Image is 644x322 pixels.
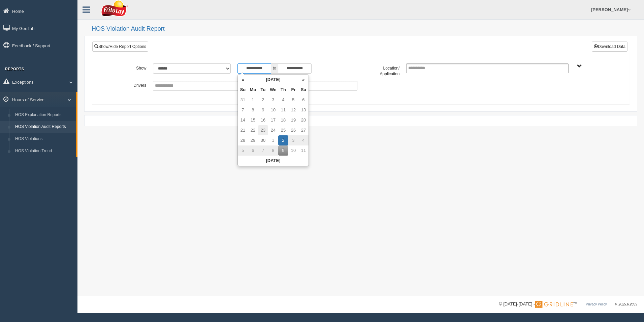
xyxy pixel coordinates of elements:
[248,75,298,85] th: [DATE]
[298,145,309,156] td: 11
[238,156,309,166] th: [DATE]
[258,125,268,135] td: 23
[238,95,248,105] td: 31
[298,115,309,125] td: 20
[258,95,268,105] td: 2
[238,85,248,95] th: Su
[248,85,258,95] th: Mo
[298,75,309,85] th: »
[248,135,258,145] td: 29
[298,135,309,145] td: 4
[248,115,258,125] td: 15
[278,115,288,125] td: 18
[238,145,248,156] td: 5
[278,125,288,135] td: 25
[12,109,76,121] a: HOS Explanation Reports
[258,145,268,156] td: 7
[499,301,637,308] div: © [DATE]-[DATE] - ™
[268,95,278,105] td: 3
[268,135,278,145] td: 1
[278,95,288,105] td: 4
[288,105,298,115] td: 12
[586,302,607,306] a: Privacy Policy
[288,85,298,95] th: Fr
[278,105,288,115] td: 11
[288,145,298,156] td: 10
[278,135,288,145] td: 2
[248,125,258,135] td: 22
[298,85,309,95] th: Sa
[12,145,76,157] a: HOS Violation Trend
[258,135,268,145] td: 30
[12,133,76,145] a: HOS Violations
[238,105,248,115] td: 7
[535,301,573,308] img: Gridline
[248,105,258,115] td: 8
[238,75,248,85] th: «
[298,95,309,105] td: 6
[268,115,278,125] td: 17
[298,105,309,115] td: 13
[278,145,288,156] td: 9
[268,105,278,115] td: 10
[248,95,258,105] td: 1
[258,115,268,125] td: 16
[268,145,278,156] td: 8
[107,81,150,89] label: Drivers
[271,63,278,74] span: to
[248,145,258,156] td: 6
[288,115,298,125] td: 19
[361,63,403,77] label: Location/ Application
[268,125,278,135] td: 24
[238,125,248,135] td: 21
[592,42,627,52] button: Download Data
[298,125,309,135] td: 27
[288,135,298,145] td: 3
[268,85,278,95] th: We
[288,95,298,105] td: 5
[615,302,637,306] span: v. 2025.6.2839
[258,85,268,95] th: Tu
[238,135,248,145] td: 28
[258,105,268,115] td: 9
[278,85,288,95] th: Th
[238,115,248,125] td: 14
[107,63,150,72] label: Show
[92,42,148,52] a: Show/Hide Report Options
[288,125,298,135] td: 26
[12,121,76,133] a: HOS Violation Audit Reports
[92,26,637,32] h2: HOS Violation Audit Report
